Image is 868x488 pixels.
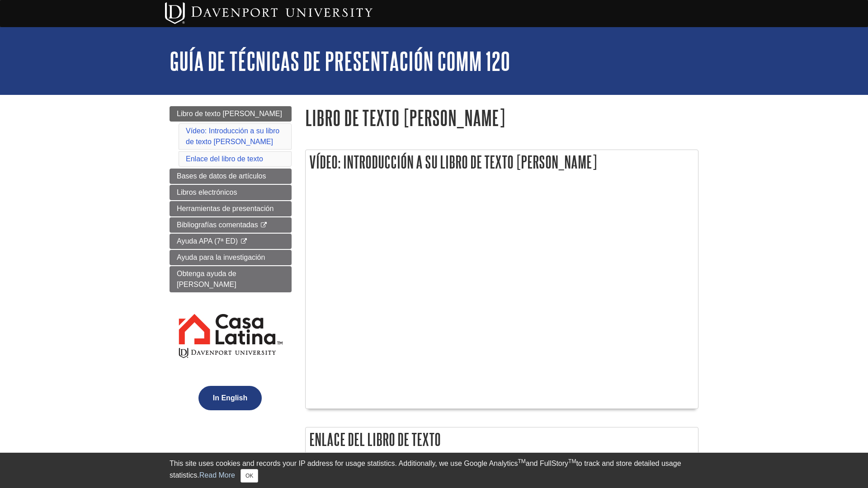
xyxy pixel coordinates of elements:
[199,471,235,479] a: Read More
[306,427,698,451] h2: Enlace del libro de texto
[170,458,698,483] div: This site uses cookies and records your IP address for usage statistics. Additionally, we use Goo...
[305,106,698,129] h1: Libro de texto [PERSON_NAME]
[568,458,576,465] sup: TM
[177,188,237,196] span: Libros electrónicos
[177,110,282,117] span: Libro de texto [PERSON_NAME]
[186,155,263,163] a: Enlace del libro de texto
[170,169,292,184] a: Bases de datos de artículos
[177,237,238,245] span: Ayuda APA (7ª ED)
[177,253,265,261] span: Ayuda para la investigación
[518,458,525,465] sup: TM
[306,150,698,174] h2: Vídeo: Introducción a su libro de texto [PERSON_NAME]
[177,172,266,180] span: Bases de datos de artículos
[165,2,373,24] img: Davenport University
[198,386,262,410] button: In English
[260,222,268,228] i: This link opens in a new window
[310,188,693,404] iframe: ENGL-COMM Open Educational Resources
[241,469,258,483] button: Close
[177,221,258,229] span: Bibliografías comentadas
[170,201,292,216] a: Herramientas de presentación
[240,239,248,244] i: This link opens in a new window
[170,217,292,233] a: Bibliografías comentadas
[170,47,510,75] a: Guía de técnicas de presentación COMM 120
[177,270,236,288] span: Obtenga ayuda de [PERSON_NAME]
[170,234,292,249] a: Ayuda APA (7ª ED)
[177,205,274,212] span: Herramientas de presentación
[186,127,279,145] a: Vídeo: Introducción a su libro de texto [PERSON_NAME]
[170,185,292,200] a: Libros electrónicos
[170,250,292,265] a: Ayuda para la investigación
[196,394,264,402] a: In English
[170,266,292,292] a: Obtenga ayuda de [PERSON_NAME]
[170,106,292,426] div: Guide Page Menu
[170,106,292,122] a: Libro de texto [PERSON_NAME]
